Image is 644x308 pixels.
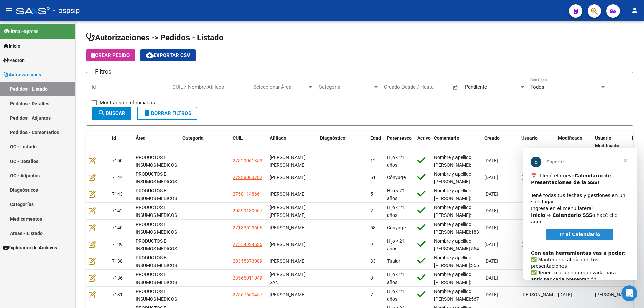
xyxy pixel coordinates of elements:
[484,175,498,180] span: [DATE]
[233,158,262,163] span: 27529061353
[233,225,262,230] span: 27183523606
[3,57,25,64] span: Padrón
[233,191,262,197] span: 27581148661
[100,99,155,107] span: Mostrar sólo eliminados
[86,33,224,42] span: Autorizaciones -> Pedidos - Listado
[465,84,487,90] span: Pendiente
[558,292,572,297] span: [DATE]
[233,242,262,247] span: 27554924536
[270,175,306,180] span: [PERSON_NAME]
[136,155,177,168] span: PRODUCTOS E INSUMOS MEDICOS
[137,107,197,120] button: Borrar Filtros
[558,135,582,141] span: Modificado
[98,110,125,116] span: Buscar
[387,225,406,230] span: Cónyuge
[112,225,123,230] span: 7140
[112,258,123,264] span: 7138
[368,131,384,153] datatable-header-cell: Edad
[555,131,592,153] datatable-header-cell: Modificado
[233,292,262,297] span: 27567660457
[317,131,368,153] datatable-header-cell: Diagnóstico
[270,225,306,230] span: [PERSON_NAME]
[370,225,376,230] span: 58
[434,222,492,250] span: Nombre y apellido: [PERSON_NAME]:18352360 Sanatorio nuestra [PERSON_NAME]
[92,107,131,120] button: Buscar
[233,135,243,141] span: CUIL
[530,84,544,90] span: Todos
[621,285,637,301] iframe: Intercom live chat
[521,242,557,247] span: [PERSON_NAME]
[91,52,130,58] span: Crear Pedido
[136,188,177,201] span: PRODUCTOS E INSUMOS MEDICOS
[136,135,146,141] span: Área
[387,135,412,141] span: Parentesco
[595,135,619,148] span: Usuario Modificado
[143,110,191,116] span: Borrar Filtros
[484,225,498,230] span: [DATE]
[387,188,405,201] span: Hijo < 21 años
[320,135,345,141] span: Diagnóstico
[370,292,373,297] span: 7
[270,205,306,218] span: [PERSON_NAME] [PERSON_NAME]
[3,28,38,35] span: Firma Express
[387,155,405,168] span: Hijo < 21 años
[112,135,116,141] span: Id
[482,131,519,153] datatable-header-cell: Creado
[519,131,555,153] datatable-header-cell: Usuario
[319,84,373,90] span: Categoria
[521,191,557,197] span: [PERSON_NAME]
[387,238,405,251] span: Hijo < 21 años
[98,109,106,117] mat-icon: search
[434,135,459,141] span: Comentario
[434,155,474,251] span: Nombre y apellido: [PERSON_NAME]:[PHONE_NUMBER] Teléfonos: [PHONE_NUMBER] [PERSON_NAME] /34125340...
[452,84,460,91] button: Open calendar
[270,191,306,197] span: [PERSON_NAME]
[484,158,498,163] span: [DATE]
[484,242,498,247] span: [DATE]
[233,258,262,264] span: 20355373089
[5,6,13,14] mat-icon: menu
[53,3,80,18] span: - ospsip
[384,84,411,90] input: Fecha inicio
[133,131,180,153] datatable-header-cell: Área
[112,242,123,247] span: 7139
[233,275,262,281] span: 23565011049
[387,205,405,218] span: Hijo < 21 años
[112,275,123,281] span: 7136
[270,292,306,297] span: [PERSON_NAME]
[182,135,204,141] span: Categoria
[434,205,475,294] span: Nombre y apellido: [PERSON_NAME]: [PHONE_NUMBER] Telefono:[PHONE_NUMBER] Dirección: [PERSON_NAME]...
[387,175,406,180] span: Cónyuge
[387,289,405,302] span: Hijo < 21 años
[3,42,20,50] span: Inicio
[631,6,639,14] mat-icon: person
[387,258,400,264] span: Titular
[370,275,373,281] span: 8
[521,258,557,264] span: [PERSON_NAME]
[233,208,262,213] span: 20599180967
[3,71,41,78] span: Autorizaciones
[146,51,154,59] mat-icon: cloud_download
[136,255,177,268] span: PRODUCTOS E INSUMOS MEDICOS
[143,109,151,117] mat-icon: delete
[180,131,230,153] datatable-header-cell: Categoria
[233,175,262,180] span: 27238063782
[521,292,557,297] span: [PERSON_NAME]
[484,258,498,264] span: [DATE]
[521,135,538,141] span: Usuario
[434,171,477,245] span: Nombre y apellido: [PERSON_NAME]: 23806378 Dirección: [PERSON_NAME][STREET_ADDRESS][PERSON_NAME] ...
[370,242,373,247] span: 9
[270,258,306,264] span: [PERSON_NAME]
[521,175,557,180] span: [PERSON_NAME]
[434,188,500,285] span: Nombre y apellido: [PERSON_NAME]: 58114866 Dirección: Ex combatientes de [STREET_ADDRESS][PERSON_...
[592,131,629,153] datatable-header-cell: Usuario Modificado
[370,158,376,163] span: 12
[484,191,498,197] span: [DATE]
[270,272,306,293] span: [PERSON_NAME] SAN [PERSON_NAME]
